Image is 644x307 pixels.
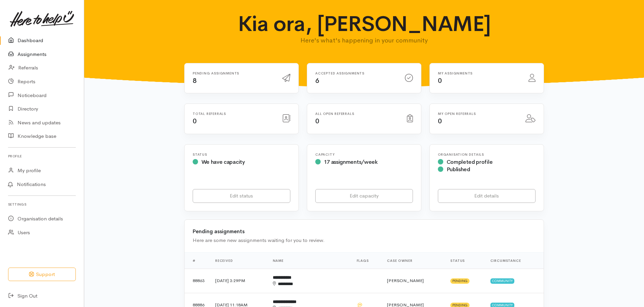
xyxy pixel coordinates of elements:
span: Completed profile [447,158,493,165]
h6: My assignments [438,71,520,75]
th: # [185,252,210,269]
h6: My open referrals [438,112,517,116]
th: Case Owner [382,252,445,269]
span: 8 [193,76,197,85]
span: 6 [315,76,319,85]
h6: Profile [8,152,76,161]
h6: Accepted assignments [315,71,397,75]
button: Support [8,268,76,281]
th: Name [267,252,351,269]
span: 0 [193,117,197,125]
h6: Pending assignments [193,71,274,75]
h1: Kia ora, [PERSON_NAME] [232,12,496,36]
h6: Capacity [315,153,413,156]
b: Pending assignments [193,228,245,235]
td: [PERSON_NAME] [382,269,445,293]
a: Edit status [193,189,290,203]
h6: Status [193,153,290,156]
td: [DATE] 3:29PM [210,269,267,293]
span: 17 assignments/week [324,158,378,165]
a: Edit details [438,189,536,203]
h6: Organisation Details [438,153,536,156]
span: Community [490,278,514,284]
th: Received [210,252,267,269]
div: Here are some new assignments waiting for you to review. [193,237,536,244]
span: We have capacity [201,158,245,165]
th: Status [445,252,485,269]
span: 0 [438,117,442,125]
td: 88863 [185,269,210,293]
h6: All open referrals [315,112,399,116]
span: Pending [450,278,470,284]
p: Here's what's happening in your community [232,36,496,45]
h6: Total referrals [193,112,274,116]
span: 0 [438,76,442,85]
span: 0 [315,117,319,125]
th: Circumstance [485,252,544,269]
th: Flags [351,252,382,269]
a: Edit capacity [315,189,413,203]
h6: Settings [8,200,76,209]
span: Published [447,166,470,173]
